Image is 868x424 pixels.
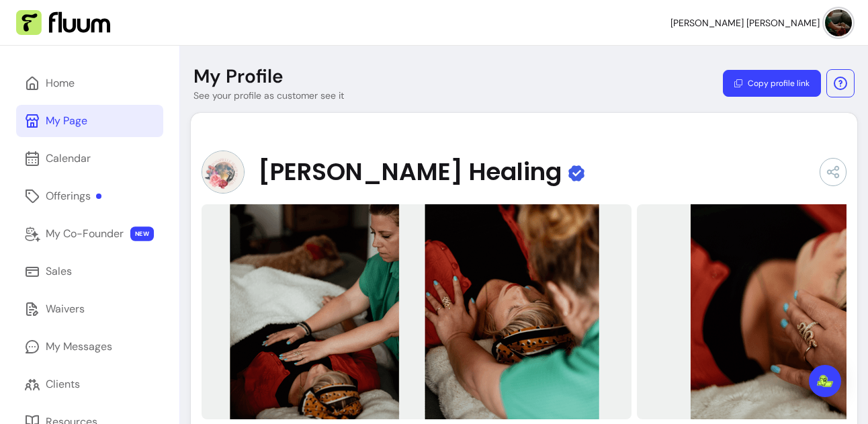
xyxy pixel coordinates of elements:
div: Home [46,75,75,91]
a: Waivers [16,293,163,325]
a: My Messages [16,331,163,363]
img: Provider image [202,151,245,194]
div: Calendar [46,151,91,167]
div: Clients [46,376,80,392]
span: [PERSON_NAME] Healing [258,159,562,185]
p: My Profile [193,65,284,89]
a: My Co-Founder NEW [16,218,163,250]
span: [PERSON_NAME] [PERSON_NAME] [670,16,820,30]
button: Copy profile link [723,70,821,97]
div: My Page [46,113,87,129]
img: https://d22cr2pskkweo8.cloudfront.net/14ca963f-54f6-4267-ab7e-7e0e4ef44063 [202,204,632,419]
a: Clients [16,368,163,400]
a: My Page [16,105,163,137]
img: Fluum Logo [16,10,110,36]
span: NEW [130,226,154,241]
div: Offerings [46,188,101,204]
div: Waivers [46,301,85,317]
div: Open Intercom Messenger [809,365,841,397]
img: avatar [825,9,852,36]
div: Sales [46,263,72,280]
div: My Messages [46,339,112,355]
button: avatar[PERSON_NAME] [PERSON_NAME] [670,9,852,36]
a: Sales [16,255,163,288]
a: Home [16,67,163,99]
div: My Co-Founder [46,226,124,242]
a: Offerings [16,180,163,212]
p: See your profile as customer see it [193,89,344,102]
a: Calendar [16,142,163,175]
